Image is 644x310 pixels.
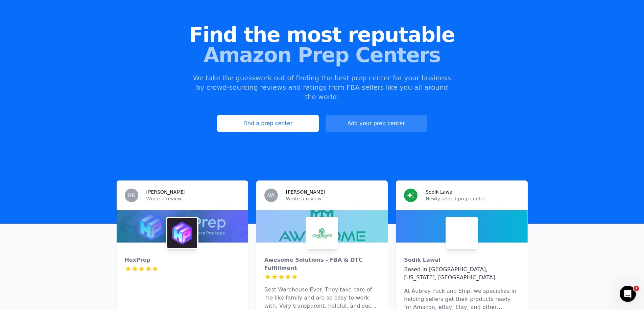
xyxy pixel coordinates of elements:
span: Find the most reputable [11,25,633,45]
p: Wrote a review [286,195,380,202]
h3: [PERSON_NAME] [286,189,325,195]
img: Sodik Lawal [447,218,477,248]
div: Awesome Solutions - FBA & DTC Fulfillment [264,256,380,272]
span: 1 [634,286,639,291]
span: Amazon Prep Centers [11,45,633,65]
p: Wrote a review [146,195,240,202]
h3: [PERSON_NAME] [146,189,186,195]
p: We take the guesswork out of finding the best prep center for your business by crowd-sourcing rev... [192,73,452,102]
span: AK [128,193,135,198]
p: Best Warehouse Ever. They take care of me like family and are so easy to work with. Very transpar... [264,286,380,310]
div: Based in [GEOGRAPHIC_DATA], [US_STATE], [GEOGRAPHIC_DATA] [404,265,519,282]
p: Newly added prep center [426,195,519,202]
a: Add your prep center [326,115,427,132]
a: Find a prep center [217,115,318,132]
div: Sodik Lawal [404,256,519,264]
iframe: Intercom live chat [620,286,636,302]
img: Awesome Solutions - FBA & DTC Fulfillment [307,218,337,248]
h3: Sodik Lawal [426,189,454,195]
img: HexPrep [167,218,197,248]
div: HexPrep [125,256,240,264]
span: VA [267,193,275,198]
